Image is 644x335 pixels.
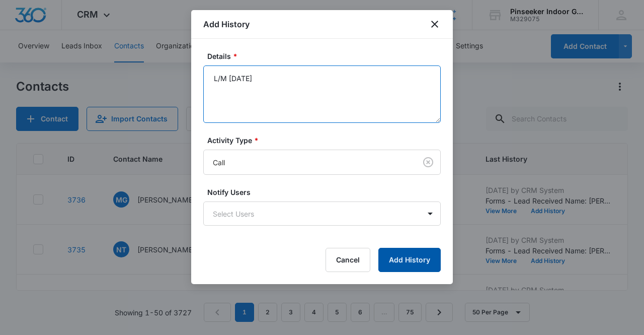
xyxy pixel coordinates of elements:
[378,248,441,272] button: Add History
[326,248,370,272] button: Cancel
[420,154,436,170] button: Clear
[429,18,441,30] button: close
[207,187,445,197] label: Notify Users
[207,51,445,61] label: Details
[207,135,445,146] label: Activity Type
[203,18,250,30] h1: Add History
[203,65,441,123] textarea: L/M [DATE]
